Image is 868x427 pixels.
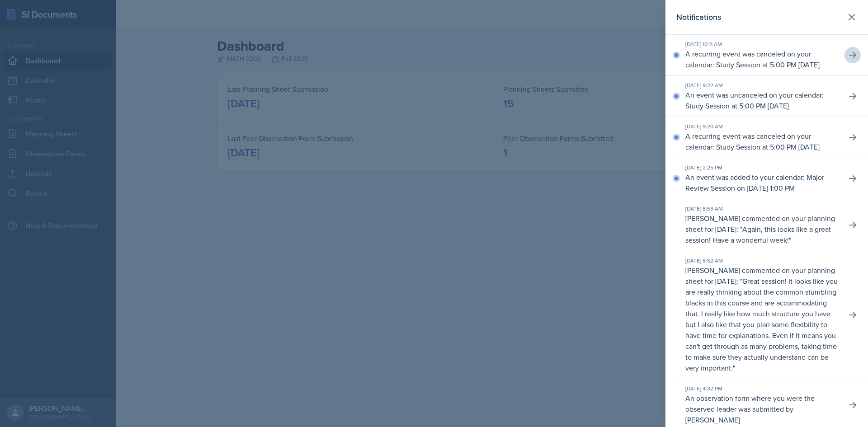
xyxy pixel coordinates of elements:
[685,40,839,48] div: [DATE] 10:11 AM
[685,89,839,111] p: An event was uncanceled on your calendar: Study Session at 5:00 PM [DATE]
[685,385,839,393] div: [DATE] 4:32 PM
[685,48,839,70] p: A recurring event was canceled on your calendar: Study Session at 5:00 PM [DATE]
[685,81,839,89] div: [DATE] 9:22 AM
[685,265,839,373] p: [PERSON_NAME] commented on your planning sheet for [DATE]: " "
[685,164,839,172] div: [DATE] 2:25 PM
[685,257,839,265] div: [DATE] 8:52 AM
[676,11,721,23] h2: Notifications
[685,213,839,245] p: [PERSON_NAME] commented on your planning sheet for [DATE]: " "
[685,205,839,213] div: [DATE] 8:53 AM
[685,172,839,193] p: An event was added to your calendar: Major Review Session on [DATE] 1:00 PM
[685,224,831,245] p: Again, this looks like a great session! Have a wonderful week!
[685,393,839,425] p: An observation form where you were the observed leader was submitted by [PERSON_NAME]
[685,276,838,373] p: Great session! It looks like you are really thinking about the common stumbling blacks in this co...
[685,131,839,152] p: A recurring event was canceled on your calendar: Study Session at 5:00 PM [DATE]
[685,122,839,131] div: [DATE] 9:20 AM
